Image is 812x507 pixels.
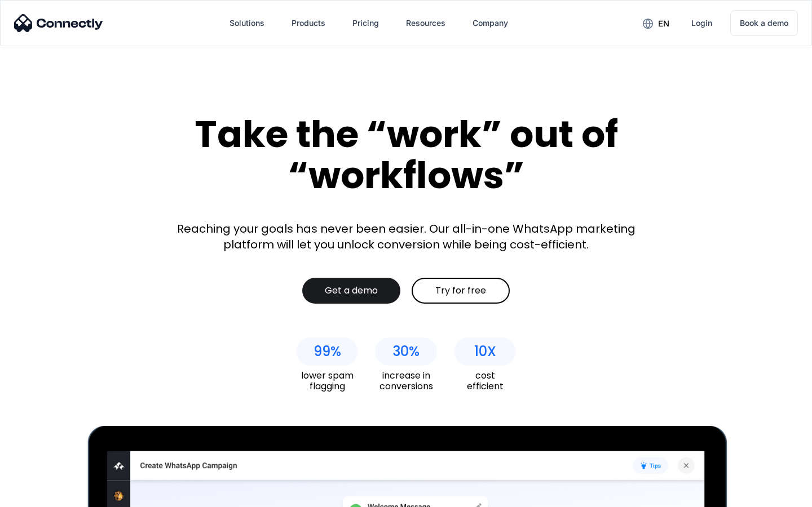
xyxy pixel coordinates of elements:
[730,10,798,36] a: Book a demo
[325,285,378,296] div: Get a demo
[658,16,669,32] div: en
[474,344,496,359] div: 10X
[314,344,341,359] div: 99%
[406,15,445,31] div: Resources
[11,487,68,503] aside: Language selected: English
[296,370,358,392] div: lower spam flagging
[682,10,721,37] a: Login
[375,370,437,392] div: increase in conversions
[23,487,68,503] ul: Language list
[352,15,379,31] div: Pricing
[473,15,508,31] div: Company
[14,14,103,32] img: Connectly Logo
[292,15,325,31] div: Products
[412,278,510,304] a: Try for free
[302,278,400,304] a: Get a demo
[454,370,516,392] div: cost efficient
[152,114,660,195] div: Take the “work” out of “workflows”
[435,285,486,296] div: Try for free
[691,15,712,31] div: Login
[230,15,264,31] div: Solutions
[392,344,420,359] div: 30%
[169,221,643,252] div: Reaching your goals has never been easier. Our all-in-one WhatsApp marketing platform will let yo...
[343,10,388,37] a: Pricing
